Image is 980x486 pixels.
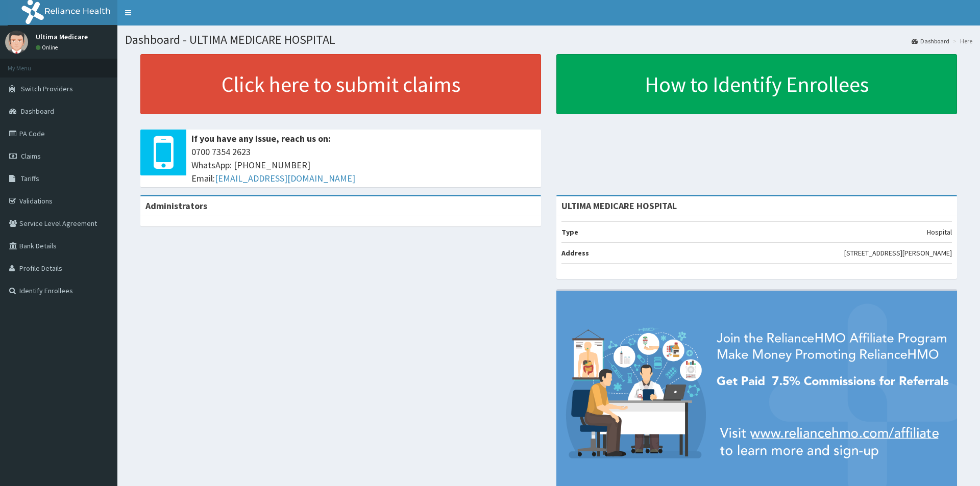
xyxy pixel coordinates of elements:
[21,174,39,183] span: Tariffs
[145,200,207,212] b: Administrators
[215,172,355,184] a: [EMAIL_ADDRESS][DOMAIN_NAME]
[5,31,28,54] img: User Image
[21,84,73,93] span: Switch Providers
[191,133,331,144] b: If you have any issue, reach us on:
[36,44,60,51] a: Online
[927,227,952,237] p: Hospital
[140,54,541,114] a: Click here to submit claims
[36,33,88,40] p: Ultima Medicare
[21,107,54,116] span: Dashboard
[844,248,952,258] p: [STREET_ADDRESS][PERSON_NAME]
[912,37,949,45] a: Dashboard
[561,227,578,237] b: Type
[191,145,536,185] span: 0700 7354 2623 WhatsApp: [PHONE_NUMBER] Email:
[950,37,972,45] li: Here
[561,248,589,258] b: Address
[556,54,957,114] a: How to Identify Enrollees
[125,33,972,46] h1: Dashboard - ULTIMA MEDICARE HOSPITAL
[561,200,677,212] strong: ULTIMA MEDICARE HOSPITAL
[21,151,41,161] span: Claims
